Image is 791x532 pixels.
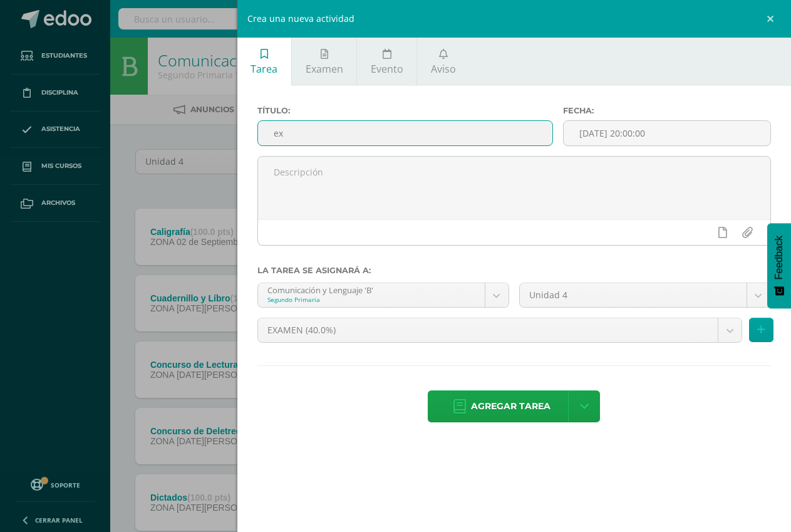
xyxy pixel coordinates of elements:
span: Unidad 4 [529,283,737,307]
a: EXAMEN (40.0%) [258,318,742,342]
input: Título [258,121,552,145]
span: Agregar tarea [471,391,551,422]
span: Evento [371,62,403,76]
label: La tarea se asignará a: [257,266,771,275]
a: Aviso [417,38,469,86]
div: Segundo Primaria [267,295,475,304]
button: Feedback - Mostrar encuesta [767,223,791,308]
span: Tarea [251,62,277,76]
span: Aviso [431,62,456,76]
input: Fecha de entrega [564,121,770,145]
a: Tarea [237,38,291,86]
label: Fecha: [563,106,771,115]
span: Examen [306,62,343,76]
a: Examen [292,38,356,86]
label: Título: [257,106,553,115]
span: EXAMEN (40.0%) [267,318,708,342]
a: Evento [357,38,416,86]
div: Comunicación y Lenguaje 'B' [267,283,475,295]
span: Feedback [773,236,785,279]
a: Comunicación y Lenguaje 'B'Segundo Primaria [258,283,509,307]
a: Unidad 4 [520,283,770,307]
